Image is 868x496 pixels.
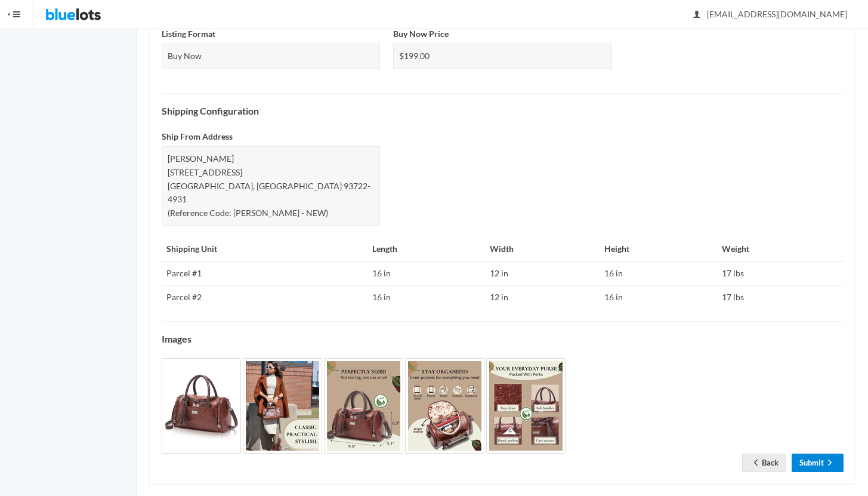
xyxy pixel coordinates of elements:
[162,146,380,226] div: [PERSON_NAME] [STREET_ADDRESS] [GEOGRAPHIC_DATA], [GEOGRAPHIC_DATA] 93722-4931 (Reference Code: [...
[367,238,486,261] th: Length
[824,458,836,469] ion-icon: arrow forward
[162,334,844,344] h4: Images
[405,358,484,454] img: 23b4cb47-c218-455e-9f7e-c1b07680c198-1738987650.jpg
[742,454,786,472] a: arrow backBack
[162,27,215,41] label: Listing Format
[162,106,844,116] h4: Shipping Configuration
[691,10,703,21] ion-icon: person
[162,44,380,69] div: Buy Now
[717,285,844,309] td: 17 lbs
[162,238,367,261] th: Shipping Unit
[792,454,844,472] a: Submitarrow forward
[485,238,599,261] th: Width
[162,130,233,144] label: Ship From Address
[162,358,241,454] img: f07a8bc0-cd39-4d57-9dab-5e27664597c1-1738987646.jpeg
[393,27,449,41] label: Buy Now Price
[600,285,718,309] td: 16 in
[393,44,611,69] div: $199.00
[717,238,844,261] th: Weight
[324,358,403,454] img: b3a3f72e-c8f8-425f-b589-4d8ea5818dfa-1738987649.jpg
[600,261,718,285] td: 16 in
[694,9,847,19] span: [EMAIL_ADDRESS][DOMAIN_NAME]
[243,358,322,454] img: 0671f3f0-8b99-4889-9af5-65ec3114bfba-1738987647.jpg
[485,285,599,309] td: 12 in
[485,261,599,285] td: 12 in
[162,285,367,309] td: Parcel #2
[750,458,762,469] ion-icon: arrow back
[600,238,718,261] th: Height
[367,261,486,285] td: 16 in
[367,285,486,309] td: 16 in
[162,261,367,285] td: Parcel #1
[486,358,566,454] img: 83c2b173-4614-4106-9fec-ef218b08ef22-1738987651.jpg
[717,261,844,285] td: 17 lbs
